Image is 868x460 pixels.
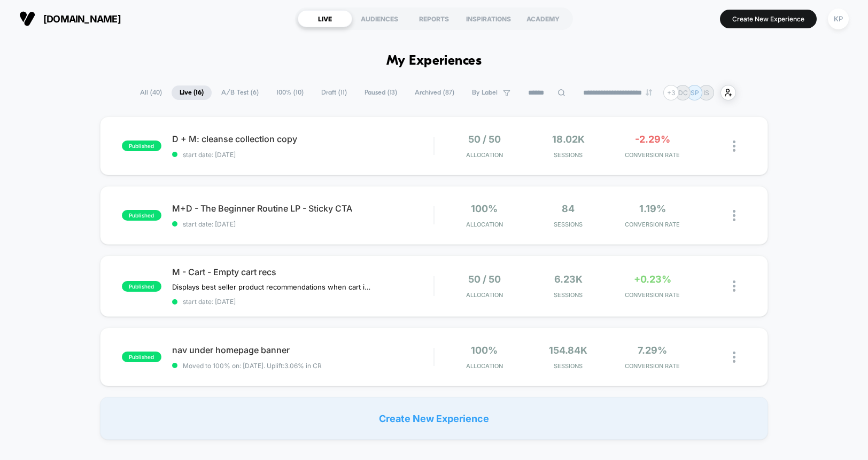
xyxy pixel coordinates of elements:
div: ACADEMY [516,10,570,27]
span: Allocation [466,291,503,299]
span: -2.29% [635,134,670,145]
button: KP [825,8,852,30]
span: D + M: cleanse collection copy [172,134,433,144]
img: close [733,141,735,152]
p: IS [703,89,709,97]
span: Sessions [529,221,608,228]
span: Paused ( 13 ) [356,85,405,100]
img: close [733,280,735,292]
span: 7.29% [638,345,667,356]
p: SP [691,89,699,97]
span: nav under homepage banner [172,345,433,355]
h1: My Experiences [386,53,482,69]
span: Archived ( 87 ) [407,85,462,100]
span: 84 [562,203,575,214]
span: start date: [DATE] [172,298,433,306]
div: KP [828,9,849,29]
span: CONVERSION RATE [613,221,692,228]
span: 100% [471,203,498,214]
div: + 3 [663,85,679,100]
span: [DOMAIN_NAME] [43,13,121,25]
div: Create New Experience [100,397,768,440]
img: Visually logo [19,11,35,27]
span: published [122,141,161,151]
span: Sessions [529,151,608,159]
img: close [733,352,735,363]
span: By Label [472,89,498,97]
span: Sessions [529,362,608,370]
span: published [122,210,161,221]
div: REPORTS [407,10,461,27]
span: Moved to 100% on: [DATE] . Uplift: 3.06% in CR [183,362,322,370]
span: A/B Test ( 6 ) [213,85,267,100]
span: 1.19% [639,203,666,214]
span: published [122,352,161,362]
span: CONVERSION RATE [613,291,692,299]
span: Live ( 16 ) [172,85,212,100]
span: start date: [DATE] [172,151,433,159]
span: Allocation [466,362,503,370]
div: INSPIRATIONS [461,10,516,27]
span: CONVERSION RATE [613,362,692,370]
span: 50 / 50 [468,134,501,145]
span: Draft ( 11 ) [313,85,355,100]
span: CONVERSION RATE [613,151,692,159]
span: 6.23k [554,274,583,285]
span: published [122,281,161,292]
span: 50 / 50 [468,274,501,285]
div: LIVE [298,10,352,27]
span: +0.23% [634,274,671,285]
button: [DOMAIN_NAME] [16,10,124,27]
span: M+D - The Beginner Routine LP - Sticky CTA [172,203,433,214]
span: 154.84k [549,345,587,356]
p: DC [678,89,688,97]
span: All ( 40 ) [132,85,170,100]
span: 100% [471,345,498,356]
div: AUDIENCES [352,10,407,27]
span: Sessions [529,291,608,299]
span: 100% ( 10 ) [268,85,312,100]
span: Allocation [466,221,503,228]
span: M - Cart - Empty cart recs [172,267,433,277]
span: start date: [DATE] [172,220,433,228]
img: close [733,210,735,221]
span: Allocation [466,151,503,159]
span: 18.02k [552,134,585,145]
span: Displays best seller product recommendations when cart is empty. [172,283,370,291]
img: end [646,89,652,96]
button: Create New Experience [720,10,817,28]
